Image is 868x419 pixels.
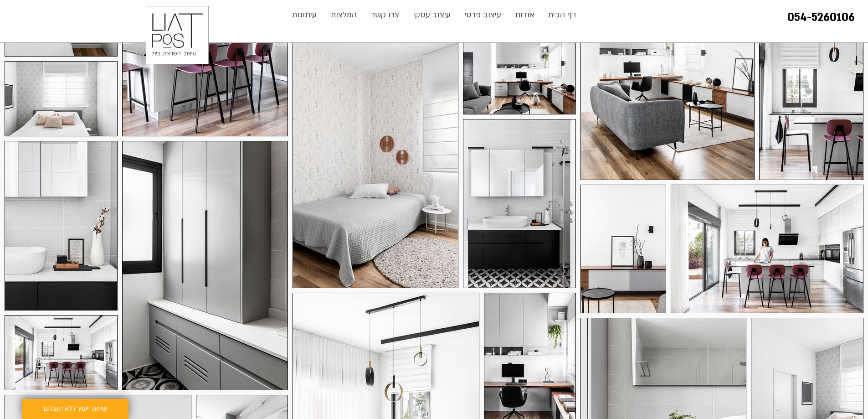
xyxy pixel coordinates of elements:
p: אודות [510,6,539,24]
p: עיצוב פרטי [460,6,506,24]
a: שיחת ייעוץ ללא תשלום [22,399,128,419]
a: המלצות [324,6,364,24]
a: דף הבית [541,6,583,24]
a: 054-5260106 [787,10,855,25]
a: עיצוב פרטי [458,6,508,24]
p: המלצות [326,6,361,24]
p: עיתונות [287,6,321,24]
a: עיצוב עסקי [406,6,458,24]
a: עיתונות [285,6,324,24]
a: אודות [508,6,541,24]
p: דף הבית [543,6,581,24]
p: צרו קשר [366,6,404,24]
span: שיחת ייעוץ ללא תשלום [43,403,107,414]
a: צרו קשר [364,6,406,24]
nav: אתר [284,6,584,24]
p: עיצוב עסקי [409,6,455,24]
